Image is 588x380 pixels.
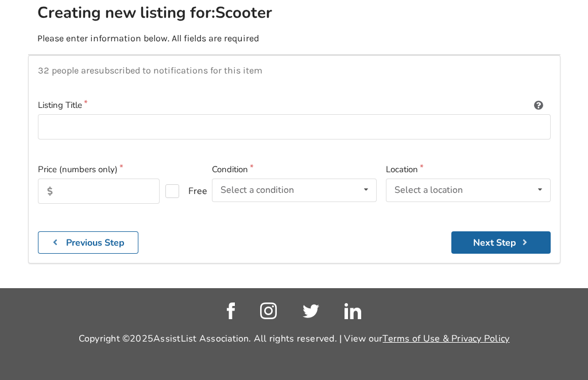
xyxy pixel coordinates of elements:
p: Please enter information below. All fields are required [37,32,259,45]
label: Free [165,184,196,198]
img: linkedin_link [345,303,361,319]
button: Previous Step [38,231,139,254]
label: Price (numbers only) [38,163,203,176]
label: Condition [212,163,377,176]
img: instagram_link [260,303,277,319]
img: facebook_link [227,303,235,319]
a: Terms of Use & Privacy Policy [382,332,509,345]
div: Select a condition [220,185,294,195]
h2: Creating new listing for: Scooter [37,3,347,23]
p: 32 people are subscribed to notifications for this item [38,65,551,76]
label: Location [386,163,551,176]
img: twitter_link [303,304,319,318]
button: Next Step [451,231,551,254]
div: Select a location [394,185,463,195]
b: Previous Step [66,236,125,249]
label: Listing Title [38,99,551,112]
